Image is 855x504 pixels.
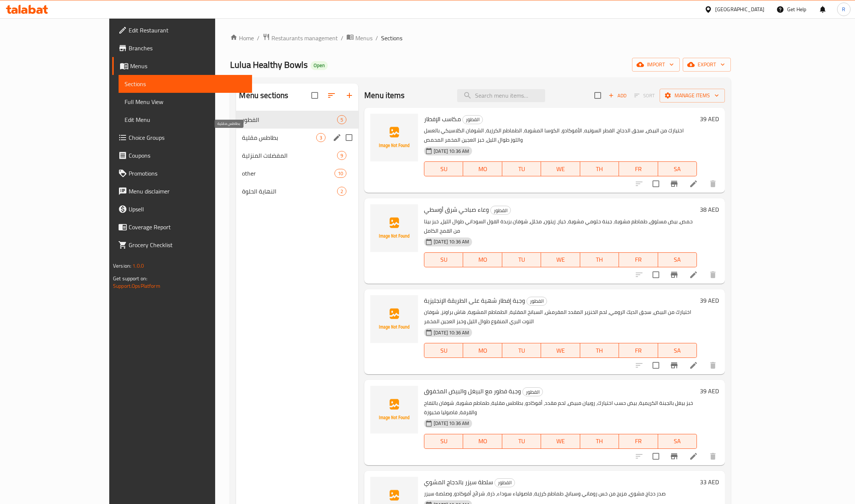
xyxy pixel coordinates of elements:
span: وجبة فطور مع البيغل والبيض المخفوق [424,385,521,397]
span: Full Menu View [125,97,246,106]
a: Grocery Checklist [112,236,252,254]
img: مكاسب الإفطار [370,114,418,161]
span: Select section first [629,90,660,101]
span: Coupons [129,151,246,160]
button: MO [463,434,502,449]
a: Upsell [112,200,252,218]
a: Support.OpsPlatform [113,281,160,291]
button: Branch-specific-item [665,356,683,374]
div: الفطور5 [236,111,358,129]
span: Sections [381,34,402,42]
span: Manage items [666,91,719,100]
button: SU [424,434,463,449]
p: صدر دجاج مشوي، مزيج من خس روماني وسبانخ، طماطم كرزية، فاصولياء سوداء، ذرة، شرائح أفوكادو، وصلصة سيزر [424,489,697,498]
li: / [257,34,260,42]
button: Add section [340,86,358,104]
span: other [242,169,334,178]
button: SA [658,252,697,267]
a: Restaurants management [263,33,338,43]
p: حمص، بيض مسلوق، طماطم مشوية، جبنة حلومي مشوية، خيار، زيتون، مخلل، شوفان بزبدة الفول السوداني طوال... [424,217,697,236]
button: TU [502,252,541,267]
span: Add [607,91,628,100]
a: Edit menu item [689,452,698,461]
button: Branch-specific-item [665,447,683,465]
a: Choice Groups [112,129,252,147]
span: Menu disclaimer [129,187,246,196]
span: 10 [335,170,346,177]
img: وعاء صباحي شرق أوسطي [370,204,418,252]
button: TU [502,343,541,358]
h6: 33 AED [700,477,719,487]
span: export [689,60,725,69]
span: Menus [130,62,246,70]
div: النهاية الحلوة2 [236,182,358,200]
span: Select to update [648,267,664,283]
button: MO [463,343,502,358]
span: TU [505,254,538,265]
span: المفضلات المنزلية [242,151,337,160]
span: FR [622,164,655,174]
div: الفطور [522,387,543,396]
span: الفطور [523,388,543,396]
span: 1.0.0 [132,261,144,271]
span: import [638,60,674,69]
button: WE [541,252,580,267]
a: Edit Menu [119,111,252,129]
p: اختيارك من البيض، سجق الدجاج، الفطر السوتيه، الأفوكادو، الكوسا المشوية، الطماطم الكرزية، الشوفان ... [424,126,697,145]
button: Manage items [660,89,725,103]
span: [DATE] 10:36 AM [431,148,472,155]
button: delete [704,266,722,284]
span: Upsell [129,205,246,214]
a: Coupons [112,147,252,164]
span: SA [661,254,694,265]
span: 2 [337,188,346,195]
span: Choice Groups [129,133,246,142]
button: WE [541,434,580,449]
div: Open [311,61,328,70]
span: Edit Restaurant [129,26,246,35]
span: 3 [317,134,325,141]
span: مكاسب الإفطار [424,113,461,125]
div: الفطور [462,115,483,124]
span: Grocery Checklist [129,240,246,249]
button: FR [619,252,658,267]
a: Edit menu item [689,361,698,370]
span: وجبة إفطار شهية على الطريقة الإنجليزية [424,295,525,306]
button: delete [704,447,722,465]
span: R [842,5,845,13]
div: items [334,169,346,178]
span: WE [544,254,577,265]
button: MO [463,161,502,176]
a: Menu disclaimer [112,182,252,200]
span: Menus [355,34,373,42]
span: Branches [129,44,246,53]
span: WE [544,164,577,174]
a: Menus [346,33,373,43]
span: الفطور [527,297,547,305]
span: 5 [337,116,346,123]
button: edit [331,132,343,143]
a: Edit menu item [689,270,698,279]
nav: breadcrumb [230,33,731,43]
span: SU [427,164,460,174]
div: الفطور [494,478,515,487]
a: Coverage Report [112,218,252,236]
button: Branch-specific-item [665,266,683,284]
div: الفطور [242,115,337,124]
span: FR [622,345,655,356]
div: الفطور [526,297,547,306]
a: Promotions [112,164,252,182]
button: TU [502,161,541,176]
nav: Menu sections [236,108,358,203]
a: Edit menu item [689,179,698,188]
span: Edit Menu [125,115,246,124]
button: FR [619,434,658,449]
button: FR [619,343,658,358]
button: TH [580,343,619,358]
span: Select section [590,88,606,103]
button: SU [424,343,463,358]
div: items [337,115,346,124]
span: TH [583,164,616,174]
span: Lulua Healthy Bowls [230,56,308,73]
span: Select to update [648,448,664,464]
